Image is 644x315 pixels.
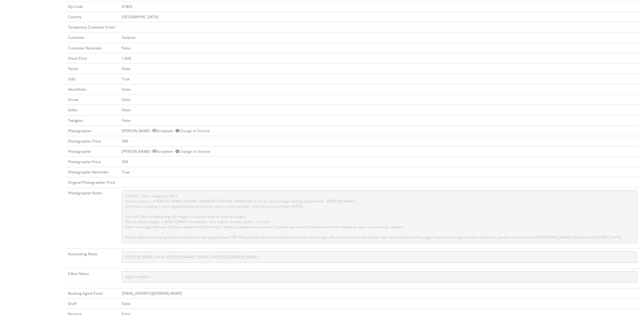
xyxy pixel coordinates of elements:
td: False [119,105,639,115]
td: [PERSON_NAME] - Accepted -- [119,126,639,136]
td: [GEOGRAPHIC_DATA] [119,12,639,22]
td: False [119,95,639,105]
td: False [119,115,639,126]
td: Video [66,105,119,115]
td: True [119,74,639,84]
td: Twilights [66,115,119,126]
td: Original Photographer Price [66,177,119,188]
td: Customer [66,32,119,43]
td: Draft [66,298,119,309]
td: Stills [66,74,119,84]
td: Temporary Customer Email [66,22,119,32]
td: Shoot Price [66,53,119,63]
td: [EMAIL_ADDRESS][DOMAIN_NAME] [119,288,639,298]
td: False [119,84,639,95]
td: Editor Notes [66,268,119,288]
a: Change to Decline [175,149,210,154]
td: 01803 [119,1,639,12]
td: Country [66,12,119,22]
td: False [119,298,639,309]
td: Booking Agent Email [66,288,119,298]
pre: [PERSON_NAME] will be [PERSON_NAME] <[EMAIL_ADDRESS][DOMAIN_NAME]> [122,251,637,263]
td: [PERSON_NAME] - Accepted -- [119,146,639,156]
pre: digital twilights [122,271,637,283]
td: True [119,167,639,177]
td: Customer Reminder [66,43,119,53]
td: 300 [119,157,639,167]
td: Photographer Price [66,136,119,146]
td: Photographer Notes [66,188,119,249]
td: Accounting Notes [66,249,119,268]
td: Panos [66,63,119,74]
pre: UPDATE: Date changed to 8/12. Onsite contact is [PERSON_NAME] [PHONE_NUMBER]. [PERSON_NAME] will ... [122,190,637,243]
td: Headshots [66,84,119,95]
td: 500 [119,136,639,146]
td: Photographer [66,146,119,156]
td: Zip Code [66,1,119,12]
td: False [119,63,639,74]
td: Photographer [66,126,119,136]
a: Change to Decline [175,128,210,133]
td: False [119,43,639,53]
td: 1,600 [119,53,639,63]
td: Drone [66,95,119,105]
td: Photographer Reminder [66,167,119,177]
td: Sonesta [119,32,639,43]
td: Photographer Price [66,157,119,167]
